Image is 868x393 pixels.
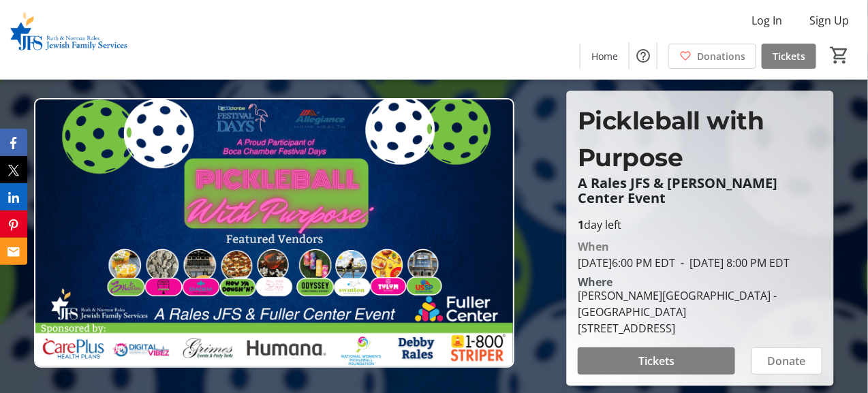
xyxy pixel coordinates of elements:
button: Cart [827,43,852,67]
a: Home [580,44,629,69]
div: [PERSON_NAME][GEOGRAPHIC_DATA] - [GEOGRAPHIC_DATA] [578,287,822,320]
span: 1 [578,217,584,232]
span: Pickleball with Purpose [578,106,764,172]
span: [DATE] 6:00 PM EDT [578,255,675,270]
span: Sign Up [809,12,849,29]
div: When [578,238,609,255]
span: Home [591,49,618,63]
p: day left [578,217,822,233]
img: Campaign CTA Media Photo [34,98,514,368]
span: Donations [697,49,745,63]
button: Help [630,42,657,69]
button: Donate [751,347,822,375]
span: - [675,255,689,270]
a: Tickets [762,44,816,69]
button: Sign Up [799,10,860,31]
button: Tickets [578,347,735,375]
span: Tickets [638,353,675,369]
span: Tickets [773,49,805,63]
a: Donations [668,44,756,69]
div: [STREET_ADDRESS] [578,320,822,336]
span: Donate [768,353,806,369]
img: Ruth & Norman Rales Jewish Family Services's Logo [8,5,129,74]
p: A Rales JFS & [PERSON_NAME] Center Event [578,176,822,206]
span: [DATE] 8:00 PM EDT [675,255,790,270]
div: Where [578,277,613,287]
span: Log In [751,12,782,29]
button: Log In [741,10,793,31]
